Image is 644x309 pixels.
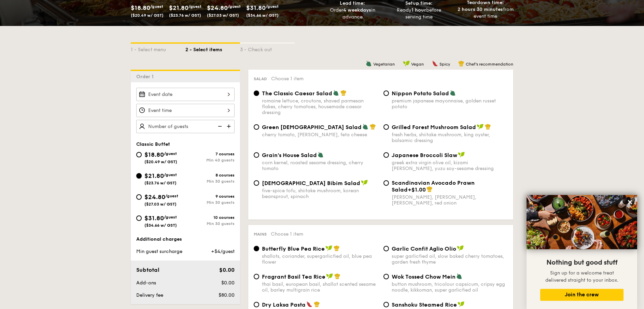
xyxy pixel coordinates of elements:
div: [PERSON_NAME], [PERSON_NAME], [PERSON_NAME], red onion [392,194,508,206]
span: Vegetarian [373,62,395,67]
img: icon-chef-hat.a58ddaea.svg [340,90,347,96]
span: Choose 1 item [271,231,303,237]
div: 9 courses [185,194,235,199]
div: Min 40 guests [185,158,235,163]
span: Spicy [439,62,450,67]
span: $24.80 [207,4,228,12]
div: shallots, coriander, supergarlicfied oil, blue pea flower [262,253,378,265]
span: The Classic Caesar Salad [262,90,332,97]
div: thai basil, european basil, shallot scented sesame oil, barley multigrain rice [262,281,378,293]
input: Number of guests [136,120,235,133]
span: Nippon Potato Salad [392,90,449,97]
span: /guest [150,4,163,9]
img: icon-vegan.f8ff3823.svg [457,245,464,251]
strong: 1 hour [411,7,426,13]
span: Setup time: [405,0,433,6]
span: Wok Tossed Chow Mein [392,273,456,280]
div: greek extra virgin olive oil, kizami [PERSON_NAME], yuzu soy-sesame dressing [392,160,508,171]
img: icon-vegan.f8ff3823.svg [458,152,465,158]
img: icon-chef-hat.a58ddaea.svg [334,245,340,251]
div: 7 courses [185,152,235,156]
input: $24.80/guest($27.03 w/ GST)9 coursesMin 30 guests [136,194,142,200]
span: Butterfly Blue Pea Rice [262,245,325,252]
img: icon-vegetarian.fe4039eb.svg [456,273,462,279]
span: Subtotal [136,267,159,273]
span: /guest [188,4,201,9]
span: +$4/guest [211,249,235,254]
input: Grain's House Saladcorn kernel, roasted sesame dressing, cherry tomato [254,152,259,158]
img: icon-vegetarian.fe4039eb.svg [366,60,372,67]
span: Sanshoku Steamed Rice [392,301,457,308]
span: Green [DEMOGRAPHIC_DATA] Salad [262,124,362,130]
span: $80.00 [219,292,235,298]
input: $18.80/guest($20.49 w/ GST)7 coursesMin 40 guests [136,152,142,157]
img: icon-vegetarian.fe4039eb.svg [362,124,368,130]
span: $18.80 [144,151,164,158]
input: Grilled Forest Mushroom Saladfresh herbs, shiitake mushroom, king oyster, balsamic dressing [383,124,389,130]
input: Nippon Potato Saladpremium japanese mayonnaise, golden russet potato [383,90,389,96]
span: $21.80 [144,172,164,180]
span: ($27.03 w/ GST) [144,202,177,207]
strong: 4 weekdays [343,7,371,13]
div: cherry tomato, [PERSON_NAME], feta cheese [262,132,378,138]
span: $0.00 [219,267,235,273]
div: 2 - Select items [185,44,240,53]
input: Sanshoku Steamed Ricemultigrain rice, roasted black soybean [383,302,389,307]
input: Japanese Broccoli Slawgreek extra virgin olive oil, kizami [PERSON_NAME], yuzu soy-sesame dressing [383,152,389,158]
input: Wok Tossed Chow Meinbutton mushroom, tricolour capsicum, cripsy egg noodle, kikkoman, super garli... [383,274,389,279]
img: icon-vegan.f8ff3823.svg [326,273,333,279]
button: Join the crew [540,289,624,301]
span: /guest [164,172,177,177]
img: icon-vegan.f8ff3823.svg [403,60,410,67]
span: ($20.49 w/ GST) [144,159,177,164]
span: Lead time: [340,0,365,6]
span: Sign up for a welcome treat delivered straight to your inbox. [545,270,618,283]
span: $24.80 [144,193,165,201]
span: Chef's recommendation [466,62,513,67]
span: Add-ons [136,280,156,286]
img: icon-vegetarian.fe4039eb.svg [450,90,456,96]
input: Dry Laksa Pastadried shrimp, coconut cream, laksa leaf [254,302,259,307]
span: /guest [266,4,279,9]
span: Fragrant Basil Tea Rice [262,273,325,280]
img: icon-vegetarian.fe4039eb.svg [333,90,339,96]
img: icon-spicy.37a8142b.svg [432,60,438,67]
input: [DEMOGRAPHIC_DATA] Bibim Saladfive-spice tofu, shiitake mushroom, korean beansprout, spinach [254,180,259,186]
span: Min guest surcharge [136,249,182,254]
span: Classic Buffet [136,141,170,147]
input: Butterfly Blue Pea Riceshallots, coriander, supergarlicfied oil, blue pea flower [254,246,259,251]
div: Additional charges [136,236,235,243]
span: Grilled Forest Mushroom Salad [392,124,476,130]
img: icon-vegan.f8ff3823.svg [477,124,484,130]
span: $31.80 [144,214,164,222]
span: Grain's House Salad [262,152,317,158]
span: Garlic Confit Aglio Olio [392,245,456,252]
div: five-spice tofu, shiitake mushroom, korean beansprout, spinach [262,188,378,199]
span: Vegan [411,62,424,67]
span: /guest [228,4,241,9]
div: 10 courses [185,215,235,220]
div: Min 30 guests [185,179,235,184]
span: Dry Laksa Pasta [262,301,306,308]
input: Fragrant Basil Tea Ricethai basil, european basil, shallot scented sesame oil, barley multigrain ... [254,274,259,279]
img: icon-chef-hat.a58ddaea.svg [426,186,433,192]
div: 3 - Check out [240,44,295,53]
div: romaine lettuce, croutons, shaved parmesan flakes, cherry tomatoes, housemade caesar dressing [262,98,378,115]
div: Min 30 guests [185,200,235,205]
span: [DEMOGRAPHIC_DATA] Bibim Salad [262,180,360,186]
img: icon-chef-hat.a58ddaea.svg [334,273,340,279]
span: Nothing but good stuff [546,258,617,267]
span: +$1.00 [408,186,426,193]
span: /guest [164,215,177,220]
div: from event time [455,6,516,20]
span: /guest [164,151,177,156]
img: icon-vegetarian.fe4039eb.svg [318,152,324,158]
span: ($23.76 w/ GST) [144,181,177,185]
div: super garlicfied oil, slow baked cherry tomatoes, garden fresh thyme [392,253,508,265]
div: corn kernel, roasted sesame dressing, cherry tomato [262,160,378,171]
input: Event date [136,88,235,101]
span: ($27.03 w/ GST) [207,13,239,18]
span: Choose 1 item [271,76,304,82]
span: ($20.49 w/ GST) [131,13,164,18]
div: 8 courses [185,173,235,178]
